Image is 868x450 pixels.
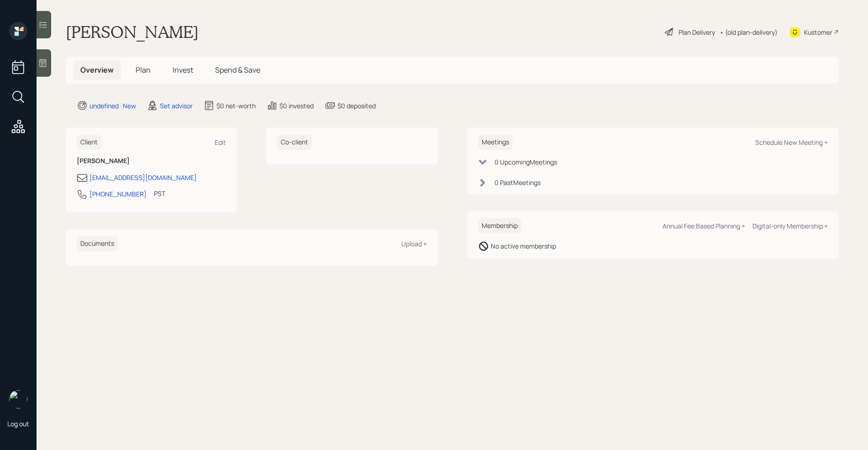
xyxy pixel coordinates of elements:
span: Plan [136,65,151,75]
div: Digital-only Membership + [752,222,828,230]
h6: [PERSON_NAME] [77,157,226,165]
img: retirable_logo.png [9,390,27,408]
div: PST [154,189,165,198]
h6: Co-client [277,135,312,150]
div: $0 net-worth [216,101,256,111]
span: Overview [80,65,114,75]
h6: Documents [77,236,118,251]
h1: [PERSON_NAME] [66,22,199,42]
div: [PHONE_NUMBER] [89,189,147,199]
div: Plan Delivery [679,27,715,37]
div: undefined · New [89,101,136,111]
div: $0 deposited [337,101,376,111]
h6: Meetings [478,135,513,150]
h6: Membership [478,218,521,233]
div: [EMAIL_ADDRESS][DOMAIN_NAME] [89,173,197,182]
span: Invest [173,65,193,75]
div: No active membership [491,241,556,251]
h6: Client [77,135,101,150]
div: Schedule New Meeting + [755,138,828,147]
span: Spend & Save [215,65,260,75]
div: 0 Past Meeting s [494,178,541,187]
div: Set advisor [160,101,193,111]
div: Edit [215,138,226,147]
div: Log out [7,419,29,428]
div: Annual Fee Based Planning + [663,222,745,230]
div: $0 invested [279,101,314,111]
div: • (old plan-delivery) [720,27,778,37]
div: Kustomer [804,27,832,37]
div: Upload + [401,239,427,248]
div: 0 Upcoming Meeting s [494,157,557,167]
